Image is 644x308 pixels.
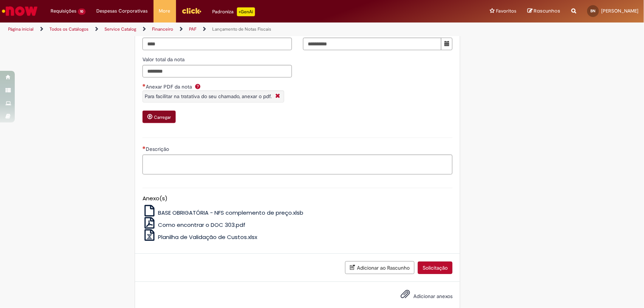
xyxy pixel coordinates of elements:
[213,7,255,16] div: Padroniza
[49,26,89,32] a: Todos os Catálogos
[142,221,245,229] a: Como encontrar o DOC 303.pdf
[146,146,171,152] span: Descrição
[142,65,292,77] input: Valor total da nota
[142,38,292,50] input: Centro para lançamento da NF
[142,155,452,174] textarea: Descrição
[142,111,176,123] button: Carregar anexo de Anexar PDF da nota Required
[158,221,245,229] span: Como encontrar o DOC 303.pdf
[413,293,452,300] span: Adicionar anexos
[345,261,414,274] button: Adicionar ao Rascunho
[97,7,148,15] span: Despesas Corporativas
[418,262,452,274] button: Solicitação
[399,287,412,304] button: Adicionar anexos
[142,146,146,149] span: Necessários
[212,26,271,32] a: Lançamento de Notas Fiscais
[591,8,596,13] span: BN
[142,195,452,202] h5: Anexo(s)
[154,114,171,120] small: Carregar
[159,7,171,15] span: More
[601,8,638,14] span: [PERSON_NAME]
[142,209,303,217] a: BASE OBRIGATÓRIA - NFS complemento de preço.xlsb
[158,233,257,241] span: Planilha de Validação de Custos.xlsx
[51,7,76,15] span: Requisições
[527,8,560,15] a: Rascunhos
[189,26,196,32] a: PAF
[78,8,86,15] span: 10
[6,23,424,36] ul: Trilhas de página
[441,38,452,50] button: Mostrar calendário para Data de Emissão da nota
[193,83,202,89] span: Ajuda para Anexar PDF da nota
[152,26,173,32] a: Financeiro
[142,56,186,63] span: Valor total da nota
[237,7,255,16] p: +GenAi
[273,93,282,100] i: Fechar More information Por question_anexar_pdf_da_nota
[145,93,272,100] span: Para facilitar na tratativa do seu chamado, anexar o pdf.
[146,83,193,90] span: Anexar PDF da nota
[104,26,136,32] a: Service Catalog
[1,4,39,18] img: ServiceNow
[303,38,441,50] input: Data de Emissão da nota 05 August 2025 Tuesday
[182,5,202,16] img: click_logo_yellow_360x200.png
[534,7,560,14] span: Rascunhos
[158,209,303,217] span: BASE OBRIGATÓRIA - NFS complemento de preço.xlsb
[142,233,257,241] a: Planilha de Validação de Custos.xlsx
[496,7,516,15] span: Favoritos
[142,84,146,87] span: Necessários
[8,26,34,32] a: Página inicial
